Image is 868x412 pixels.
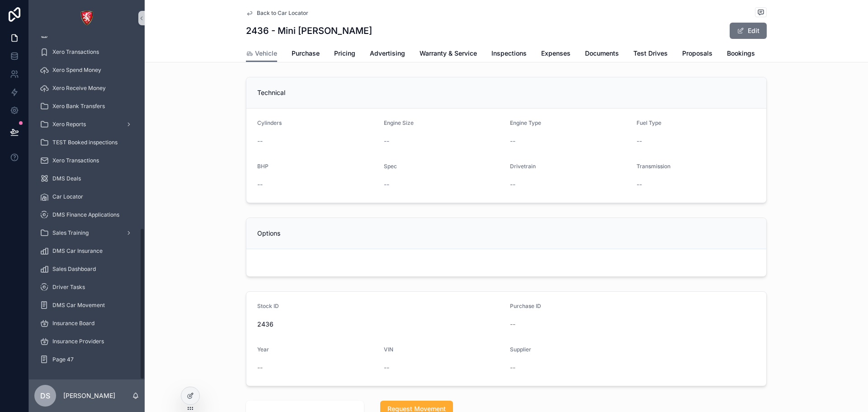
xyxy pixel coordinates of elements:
span: -- [257,137,263,146]
a: Driver Tasks [34,279,139,295]
a: Advertising [370,45,405,63]
span: -- [257,363,263,372]
span: DMS Deals [52,175,81,182]
span: 2436 [257,320,503,329]
span: Insurance Board [52,320,94,327]
span: Driver Tasks [52,284,85,291]
a: DMS Car Insurance [34,243,139,259]
a: Car Locator [34,189,139,205]
a: DMS Deals [34,170,139,187]
span: -- [384,180,389,189]
span: Drivetrain [510,163,536,170]
a: Xero Bank Transfers [34,98,139,114]
a: Xero Reports [34,116,139,133]
a: Xero Transactions [34,152,139,169]
span: Expenses [541,49,571,58]
span: Xero Reports [52,121,86,128]
button: Edit [730,23,767,39]
span: Technical [257,89,285,96]
a: Test Drives [633,45,668,63]
a: DMS Car Movement [34,297,139,313]
span: Documents [585,49,619,58]
a: Page 47 [34,351,139,368]
span: -- [510,180,515,189]
span: Inspections [491,49,527,58]
a: Pricing [334,45,355,63]
a: Back to Car Locator [246,9,308,17]
span: Cylinders [257,119,282,126]
span: -- [510,363,515,372]
a: Xero Transactions [34,44,139,60]
span: -- [257,180,263,189]
span: DMS Car Movement [52,302,105,309]
span: Xero Spend Money [52,66,101,74]
a: DMS Finance Applications [34,207,139,223]
span: Year [257,346,269,353]
a: Insurance Board [34,315,139,331]
span: Engine Size [384,119,414,126]
a: Xero Spend Money [34,62,139,78]
span: VIN [384,346,393,353]
span: Supplier [510,346,531,353]
span: Proposals [682,49,712,58]
img: App logo [80,11,94,25]
span: -- [637,137,642,146]
h1: 2436 - Mini [PERSON_NAME] [246,24,372,37]
span: Insurance Providers [52,338,104,345]
a: Inspections [491,45,527,63]
a: Sales Training [34,225,139,241]
span: DS [40,390,50,401]
span: Bookings [727,49,755,58]
span: Purchase ID [510,303,541,309]
a: Documents [585,45,619,63]
span: -- [384,137,389,146]
a: Insurance Providers [34,333,139,350]
span: Sales Dashboard [52,265,96,273]
a: Bookings [727,45,755,63]
a: Sales Dashboard [34,261,139,277]
a: Expenses [541,45,571,63]
span: Advertising [370,49,405,58]
a: Xero Receive Money [34,80,139,96]
span: Xero Transactions [52,48,99,56]
span: Stock ID [257,303,279,309]
span: Spec [384,163,397,170]
a: Warranty & Service [420,45,477,63]
span: Vehicle [255,49,277,58]
span: Pricing [334,49,355,58]
span: -- [510,320,515,329]
div: scrollable content [29,36,145,379]
span: DMS Car Insurance [52,247,103,255]
span: Sales Training [52,229,89,237]
a: Proposals [682,45,712,63]
span: Transmission [637,163,670,170]
span: Fuel Type [637,119,661,126]
span: Xero Transactions [52,157,99,164]
span: Test Drives [633,49,668,58]
a: Vehicle [246,45,277,62]
span: -- [637,180,642,189]
span: DMS Finance Applications [52,211,119,218]
span: Purchase [292,49,320,58]
a: TEST Booked inspections [34,134,139,151]
span: BHP [257,163,269,170]
span: Xero Receive Money [52,85,106,92]
span: Engine Type [510,119,541,126]
span: Options [257,229,280,237]
span: TEST Booked inspections [52,139,118,146]
span: Page 47 [52,356,74,363]
span: Back to Car Locator [257,9,308,17]
span: -- [384,363,389,372]
span: Car Locator [52,193,83,200]
span: Xero Bank Transfers [52,103,105,110]
a: Purchase [292,45,320,63]
p: [PERSON_NAME] [63,391,115,400]
span: -- [510,137,515,146]
span: Warranty & Service [420,49,477,58]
